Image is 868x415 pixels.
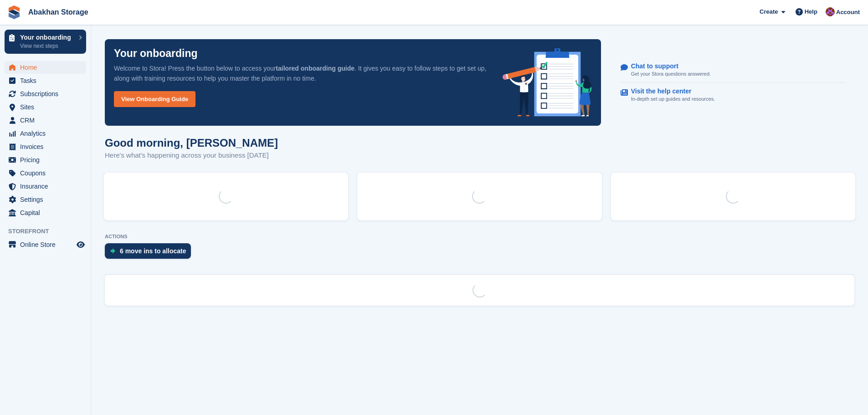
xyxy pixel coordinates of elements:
[120,247,186,255] div: 6 move ins to allocate
[105,243,195,263] a: 6 move ins to allocate
[20,114,75,127] span: CRM
[836,8,860,17] span: Account
[20,167,75,179] span: Coupons
[20,42,74,50] p: View next steps
[621,83,846,108] a: Visit the help center In-depth set up guides and resources.
[20,193,75,206] span: Settings
[114,63,488,83] p: Welcome to Stora! Press the button below to access your . It gives you easy to follow steps to ge...
[760,7,778,16] span: Create
[631,62,704,70] p: Chat to support
[20,74,75,87] span: Tasks
[621,58,846,83] a: Chat to support Get your Stora questions answered.
[8,227,91,236] span: Storefront
[75,239,86,250] a: Preview store
[20,87,75,100] span: Subscriptions
[20,206,75,219] span: Capital
[20,61,75,74] span: Home
[631,87,708,95] p: Visit the help center
[114,91,195,107] a: View Onboarding Guide
[110,248,115,254] img: move_ins_to_allocate_icon-fdf77a2bb77ea45bf5b3d319d69a93e2d87916cf1d5bf7949dd705db3b84f3ca.svg
[5,101,86,113] a: menu
[5,61,86,74] a: menu
[5,193,86,206] a: menu
[20,34,74,41] p: Your onboarding
[105,137,278,149] h1: Good morning, [PERSON_NAME]
[826,7,835,16] img: William Abakhan
[5,154,86,166] a: menu
[20,127,75,140] span: Analytics
[805,7,817,16] span: Help
[20,140,75,153] span: Invoices
[5,206,86,219] a: menu
[5,87,86,100] a: menu
[105,234,854,240] p: ACTIONS
[20,154,75,166] span: Pricing
[5,74,86,87] a: menu
[5,238,86,251] a: menu
[114,48,198,59] p: Your onboarding
[631,95,715,103] p: In-depth set up guides and resources.
[5,140,86,153] a: menu
[5,180,86,193] a: menu
[5,167,86,179] a: menu
[5,114,86,127] a: menu
[5,30,86,54] a: Your onboarding View next steps
[20,101,75,113] span: Sites
[20,238,75,251] span: Online Store
[20,180,75,193] span: Insurance
[25,5,92,20] a: Abakhan Storage
[631,70,711,78] p: Get your Stora questions answered.
[7,5,21,19] img: stora-icon-8386f47178a22dfd0bd8f6a31ec36ba5ce8667c1dd55bd0f319d3a0aa187defe.svg
[503,48,592,117] img: onboarding-info-6c161a55d2c0e0a8cae90662b2fe09162a5109e8cc188191df67fb4f79e88e88.svg
[276,65,354,72] strong: tailored onboarding guide
[105,150,278,161] p: Here's what's happening across your business [DATE]
[5,127,86,140] a: menu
